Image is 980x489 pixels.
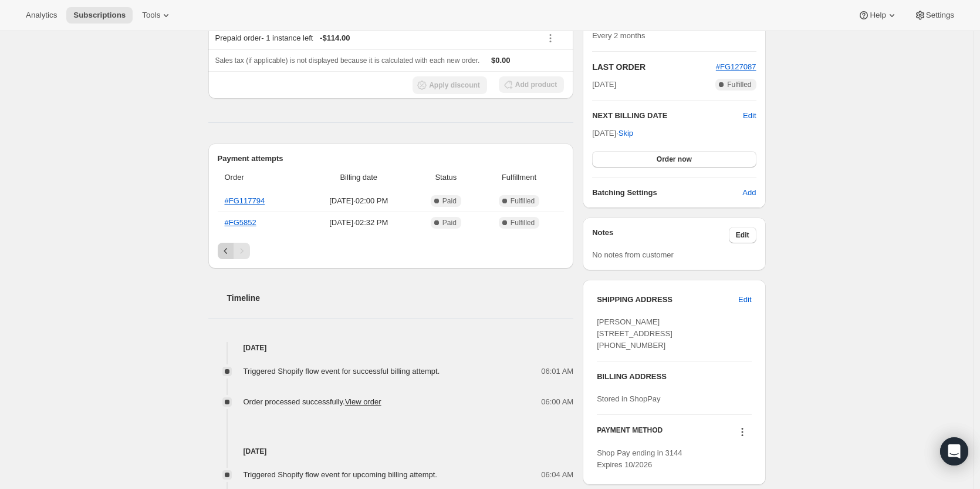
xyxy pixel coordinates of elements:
[511,196,535,206] span: Fulfilled
[597,317,673,350] span: [PERSON_NAME] [STREET_ADDRESS] [PHONE_NUMBER]
[218,243,565,259] nav: Pagination
[597,426,663,441] h3: PAYMENT METHOD
[592,129,633,138] span: [DATE] ·
[611,124,640,143] button: Skip
[592,227,729,243] h3: Notes
[73,11,126,20] span: Subscriptions
[736,230,749,240] span: Edit
[307,217,411,229] span: [DATE] · 02:32 PM
[511,218,535,227] span: Fulfilled
[481,172,557,183] span: Fulfillment
[135,7,179,24] button: Tools
[657,155,692,164] span: Order now
[541,469,573,481] span: 06:04 AM
[870,11,886,20] span: Help
[208,446,574,457] h4: [DATE]
[541,396,573,408] span: 06:00 AM
[208,342,574,354] h4: [DATE]
[597,371,751,383] h3: BILLING ADDRESS
[218,165,303,190] th: Order
[592,250,674,259] span: No notes from customer
[215,56,480,65] span: Sales tax (if applicable) is not displayed because it is calculated with each new order.
[491,56,511,65] span: $0.00
[66,7,133,24] button: Subscriptions
[227,292,574,304] h2: Timeline
[142,11,160,20] span: Tools
[592,151,756,168] button: Order now
[907,7,961,24] button: Settings
[742,187,756,199] span: Add
[442,196,457,206] span: Paid
[592,187,742,199] h6: Batching Settings
[307,172,411,183] span: Billing date
[716,62,756,71] a: #FG127087
[218,243,234,259] button: Previous
[926,11,954,20] span: Settings
[345,397,381,406] a: View order
[592,31,645,40] span: Every 2 months
[851,7,904,24] button: Help
[244,397,381,406] span: Order processed successfully.
[418,172,474,183] span: Status
[743,110,756,122] button: Edit
[218,153,565,165] h2: Payment attempts
[597,448,682,469] span: Shop Pay ending in 3144 Expires 10/2026
[26,11,57,20] span: Analytics
[940,437,968,465] div: Open Intercom Messenger
[592,61,716,73] h2: LAST ORDER
[619,128,633,139] span: Skip
[731,290,758,309] button: Edit
[735,183,763,202] button: Add
[19,7,64,24] button: Analytics
[592,79,616,91] span: [DATE]
[738,294,751,306] span: Edit
[244,470,437,479] span: Triggered Shopify flow event for upcoming billing attempt.
[597,394,660,403] span: Stored in ShopPay
[215,32,535,44] div: Prepaid order - 1 instance left
[244,367,440,376] span: Triggered Shopify flow event for successful billing attempt.
[225,218,256,227] a: #FG5852
[442,218,457,227] span: Paid
[307,195,411,207] span: [DATE] · 02:00 PM
[716,61,756,73] button: #FG127087
[729,227,756,243] button: Edit
[727,80,751,89] span: Fulfilled
[597,294,738,306] h3: SHIPPING ADDRESS
[541,366,573,377] span: 06:01 AM
[225,196,265,205] a: #FG117794
[320,32,350,44] span: - $114.00
[592,110,743,122] h2: NEXT BILLING DATE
